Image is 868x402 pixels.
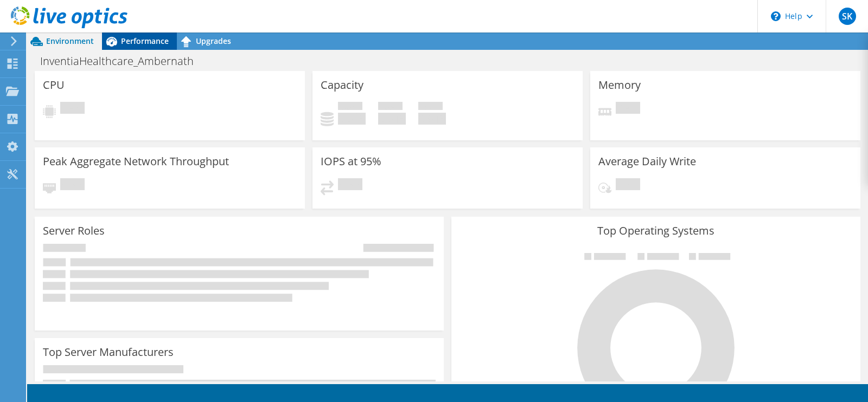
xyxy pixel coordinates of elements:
span: Pending [616,178,640,193]
h3: IOPS at 95% [321,155,381,167]
h3: Top Operating Systems [459,225,852,237]
h3: Capacity [321,79,363,91]
h3: Average Daily Write [598,155,696,167]
span: Pending [338,178,362,193]
h1: InventiaHealthcare_Ambernath [35,55,210,67]
h3: Peak Aggregate Network Throughput [43,155,229,167]
span: Free [378,102,403,113]
span: Pending [60,102,85,116]
span: Environment [46,36,94,46]
span: Used [338,102,362,113]
h4: 0 GiB [418,113,446,125]
span: Upgrades [196,36,231,46]
h4: 0 GiB [338,113,366,125]
span: Total [418,102,443,113]
h3: Memory [598,79,641,91]
h3: Top Server Manufacturers [43,346,174,358]
h3: Server Roles [43,225,105,237]
span: Performance [121,36,169,46]
span: SK [839,8,856,25]
h3: CPU [43,79,65,91]
svg: \n [771,11,781,21]
span: Pending [616,102,640,116]
span: Pending [60,178,85,193]
h4: 0 GiB [378,113,406,125]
